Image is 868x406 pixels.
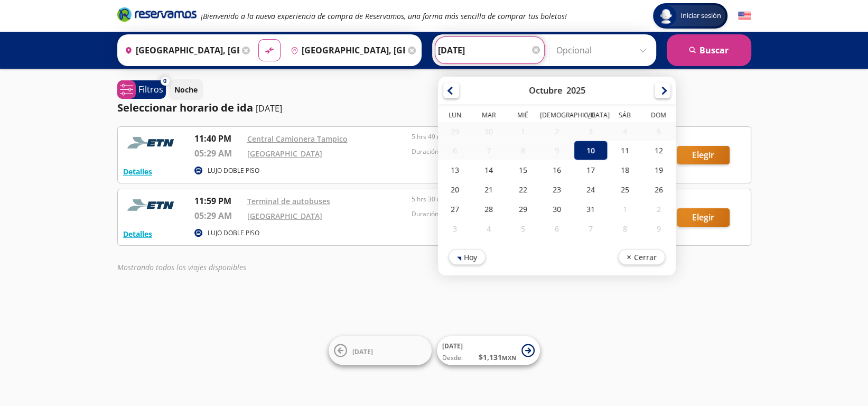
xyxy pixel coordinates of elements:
input: Buscar Origen [120,37,239,63]
div: 16-Oct-25 [539,160,573,180]
div: 05-Nov-25 [506,219,539,238]
button: Hoy [449,249,486,265]
div: 03-Nov-25 [438,219,472,238]
button: Elegir [677,208,730,227]
div: 07-Oct-25 [472,141,506,160]
button: 0Filtros [117,80,166,99]
small: MXN [502,354,516,362]
div: 06-Oct-25 [438,141,472,160]
a: [GEOGRAPHIC_DATA] [247,149,322,159]
div: 20-Oct-25 [438,180,472,199]
em: Mostrando todos los viajes disponibles [117,262,246,272]
input: Opcional [556,37,651,63]
i: Brand Logo [117,6,197,22]
div: 14-Oct-25 [472,160,506,180]
span: [DATE] [442,342,463,350]
div: 22-Oct-25 [506,180,539,199]
p: Noche [174,84,198,95]
div: 07-Nov-25 [574,219,608,238]
p: 5 hrs 49 mins [412,132,571,142]
th: Domingo [641,110,675,122]
p: Duración [412,147,571,156]
div: 30-Oct-25 [539,199,573,219]
div: Octubre [528,85,562,96]
button: Buscar [667,34,751,66]
p: 11:59 PM [194,195,242,207]
input: Buscar Destino [286,37,405,63]
p: [DATE] [256,102,282,115]
button: Elegir [677,146,730,164]
div: 27-Oct-25 [438,199,472,219]
div: 21-Oct-25 [472,180,506,199]
th: Lunes [438,110,472,122]
p: 11:40 PM [194,132,242,145]
div: 09-Oct-25 [539,141,573,160]
div: 08-Oct-25 [506,141,539,160]
div: 10-Oct-25 [574,141,608,160]
div: 02-Oct-25 [539,122,573,141]
p: LUJO DOBLE PISO [208,166,259,176]
img: RESERVAMOS [123,195,181,216]
a: Brand Logo [117,6,197,25]
span: [DATE] [352,347,373,356]
button: Noche [169,79,203,100]
p: LUJO DOBLE PISO [208,228,259,238]
div: 29-Sep-25 [438,122,472,141]
th: Jueves [539,110,573,122]
div: 17-Oct-25 [574,160,608,180]
button: Detalles [123,228,152,239]
p: 05:29 AM [194,209,242,222]
div: 06-Nov-25 [539,219,573,238]
div: 05-Oct-25 [641,122,675,141]
th: Miércoles [506,110,539,122]
div: 18-Oct-25 [608,160,641,180]
button: Cerrar [618,249,665,265]
button: [DATE] [329,336,432,365]
span: Desde: [442,353,463,363]
p: Filtros [138,83,163,96]
div: 25-Oct-25 [608,180,641,199]
p: Duración [412,209,571,219]
div: 28-Oct-25 [472,199,506,219]
div: 15-Oct-25 [506,160,539,180]
input: Elegir Fecha [438,37,542,63]
img: RESERVAMOS [123,132,181,153]
div: 29-Oct-25 [506,199,539,219]
span: 0 [163,77,166,86]
th: Martes [472,110,506,122]
div: 04-Oct-25 [608,122,641,141]
p: Seleccionar horario de ida [117,100,253,116]
div: 11-Oct-25 [608,141,641,160]
div: 23-Oct-25 [539,180,573,199]
a: Terminal de autobuses [247,196,330,206]
div: 13-Oct-25 [438,160,472,180]
p: 05:29 AM [194,147,242,160]
div: 31-Oct-25 [574,199,608,219]
div: 01-Oct-25 [506,122,539,141]
div: 30-Sep-25 [472,122,506,141]
div: 09-Nov-25 [641,219,675,238]
div: 04-Nov-25 [472,219,506,238]
div: 02-Nov-25 [641,199,675,219]
button: English [738,10,751,23]
div: 24-Oct-25 [574,180,608,199]
span: $ 1,131 [479,352,516,363]
th: Sábado [608,110,641,122]
div: 08-Nov-25 [608,219,641,238]
div: 01-Nov-25 [608,199,641,219]
em: ¡Bienvenido a la nueva experiencia de compra de Reservamos, una forma más sencilla de comprar tus... [201,11,567,21]
div: 2025 [566,85,585,96]
a: [GEOGRAPHIC_DATA] [247,211,322,221]
div: 03-Oct-25 [574,122,608,141]
a: Central Camionera Tampico [247,134,348,144]
div: 19-Oct-25 [641,160,675,180]
button: Detalles [123,166,152,177]
p: 5 hrs 30 mins [412,195,571,204]
span: Iniciar sesión [676,11,725,21]
div: 26-Oct-25 [641,180,675,199]
div: 12-Oct-25 [641,141,675,160]
th: Viernes [574,110,608,122]
button: [DATE]Desde:$1,131MXN [437,336,540,365]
